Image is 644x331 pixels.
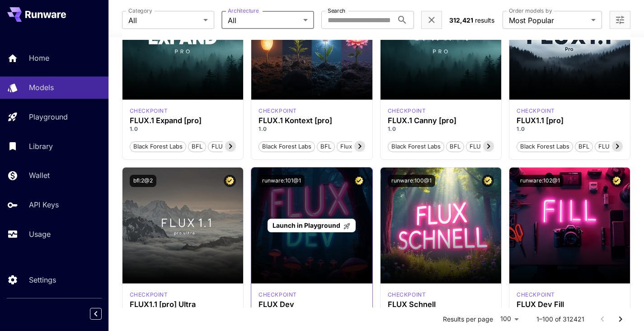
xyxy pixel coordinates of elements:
p: Results per page [443,315,493,324]
button: Flux Kontext [337,140,379,152]
button: runware:100@1 [388,175,435,187]
span: Launch in Playground [273,221,340,229]
label: Category [128,7,152,14]
label: Order models by [509,7,552,14]
span: BFL [317,142,334,151]
div: FLUX.1 D [517,291,555,299]
div: Collapse sidebar [97,306,108,322]
button: Black Forest Labs [130,140,186,152]
h3: FLUX1.1 [pro] [517,116,623,125]
p: checkpoint [130,107,168,115]
div: fluxultra [130,291,168,299]
button: BFL [575,140,593,152]
span: Black Forest Labs [130,142,186,151]
h3: FLUX1.1 [pro] Ultra [130,300,236,309]
button: runware:102@1 [517,175,564,187]
p: Models [29,82,54,93]
button: FLUX.1 Expand [pro] [208,140,273,152]
div: fluxpro [517,107,555,115]
button: FLUX1.1 [pro] [595,140,639,152]
p: API Keys [29,199,59,210]
span: 312,421 [449,16,473,24]
p: Home [29,53,49,63]
h3: FLUX Dev Fill [517,300,623,309]
p: Wallet [29,170,50,181]
span: BFL [447,142,464,151]
span: BFL [188,142,206,151]
button: bfl:2@2 [130,175,156,187]
p: checkpoint [259,291,297,299]
h3: FLUX.1 Expand [pro] [130,116,236,125]
div: FLUX.1 Kontext [pro] [259,107,297,115]
span: FLUX.1 Canny [pro] [466,142,527,151]
div: 100 [497,312,522,326]
h3: FLUX.1 Kontext [pro] [259,116,365,125]
button: Certified Model – Vetted for best performance and includes a commercial license. [611,175,623,187]
button: BFL [317,140,335,152]
div: FLUX.1 D [259,291,297,299]
button: Certified Model – Vetted for best performance and includes a commercial license. [224,175,236,187]
div: FLUX.1 S [388,291,426,299]
button: Go to next page [611,310,630,328]
span: Most Popular [509,15,588,26]
div: fluxpro [130,107,168,115]
span: Flux Kontext [337,142,378,151]
span: Black Forest Labs [388,142,444,151]
p: Usage [29,229,51,240]
p: Settings [29,274,56,285]
p: 1.0 [259,125,365,133]
a: Launch in Playground [268,219,356,233]
label: Architecture [228,7,259,14]
button: Clear filters (2) [426,14,437,26]
button: Collapse sidebar [90,308,102,320]
button: BFL [188,140,206,152]
span: FLUX.1 Expand [pro] [208,142,272,151]
button: Certified Model – Vetted for best performance and includes a commercial license. [353,175,365,187]
h3: FLUX Schnell [388,300,494,309]
p: checkpoint [388,291,426,299]
span: All [228,15,300,26]
button: Black Forest Labs [517,140,573,152]
p: 1.0 [388,125,494,133]
button: FLUX.1 Canny [pro] [466,140,528,152]
h3: FLUX.1 Canny [pro] [388,116,494,125]
span: Black Forest Labs [517,142,573,151]
p: 1–100 of 312421 [536,315,584,324]
span: All [128,15,200,26]
p: checkpoint [388,107,426,115]
p: 1.0 [130,125,236,133]
p: Playground [29,111,68,122]
button: BFL [446,140,464,152]
button: Black Forest Labs [259,140,315,152]
span: results [475,16,494,24]
h3: FLUX Dev [259,300,365,309]
p: Library [29,141,53,152]
span: Black Forest Labs [259,142,315,151]
button: runware:101@1 [259,175,305,187]
p: checkpoint [517,107,555,115]
div: fluxpro [388,107,426,115]
button: Open more filters [615,14,625,26]
button: Certified Model – Vetted for best performance and includes a commercial license. [482,175,494,187]
p: checkpoint [517,291,555,299]
span: FLUX1.1 [pro] [595,142,639,151]
p: 1.0 [517,125,623,133]
p: checkpoint [130,291,168,299]
label: Search [328,7,345,14]
p: checkpoint [259,107,297,115]
span: BFL [575,142,592,151]
button: Black Forest Labs [388,140,444,152]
